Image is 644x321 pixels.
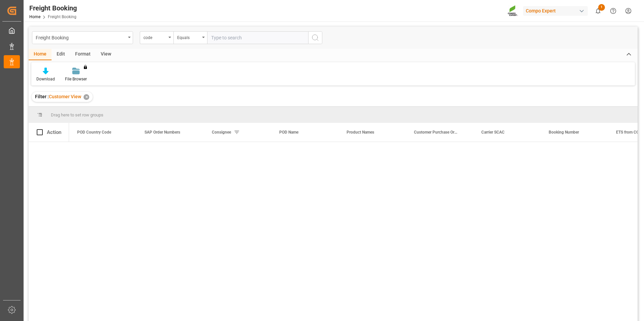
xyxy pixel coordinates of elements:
button: open menu [140,31,173,44]
input: Type to search [207,31,308,44]
a: Home [29,14,40,19]
div: Freight Booking [36,33,126,41]
div: ✕ [84,94,89,100]
div: Format [70,49,96,60]
div: code [143,33,166,41]
span: Customer Purchase Order Numbers [414,130,459,135]
span: POD Name [279,130,298,135]
span: Carrier SCAC [481,130,505,135]
button: Help Center [606,3,621,19]
div: Edit [52,49,70,60]
span: Filter : [35,94,49,99]
button: open menu [32,31,133,44]
img: Screenshot%202023-09-29%20at%2010.02.21.png_1712312052.png [508,5,518,17]
button: open menu [173,31,207,44]
div: Home [29,49,52,60]
div: Download [36,76,55,82]
span: Consignee [212,130,231,135]
button: search button [308,31,322,44]
span: Product Names [347,130,374,135]
div: Equals [177,33,200,41]
span: Customer View [49,94,81,99]
span: Booking Number [549,130,579,135]
span: Drag here to set row groups [51,112,103,117]
span: POD Country Code [77,130,111,135]
button: show 1 new notifications [590,3,606,19]
div: Compo Expert [523,6,588,16]
button: Compo Expert [523,4,590,17]
span: SAP Order Numbers [144,130,180,135]
div: Action [47,129,61,135]
span: 1 [598,4,605,11]
div: View [96,49,116,60]
div: Freight Booking [29,3,77,13]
